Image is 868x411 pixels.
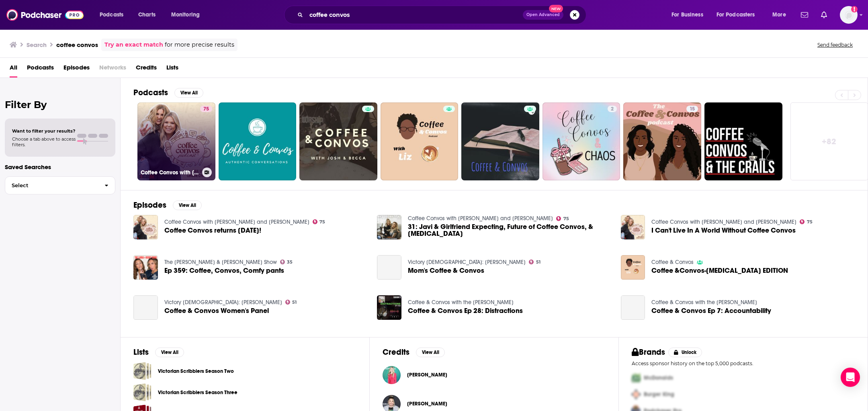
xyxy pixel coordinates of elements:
span: 75 [319,220,325,224]
a: All [10,61,17,78]
span: 51 [292,301,297,304]
img: I Can't Live In A World Without Coffee Convos [621,215,645,239]
span: [PERSON_NAME] [407,401,447,407]
a: Kail Lowry [407,401,447,407]
a: Try an exact match [104,40,163,49]
img: Ep 359: Coffee, Convos, Comfy pants [133,255,158,280]
span: 2 [611,105,614,113]
a: 31: Javi & Girlfriend Expecting, Future of Coffee Convos, & Infertility [408,223,611,237]
a: 75 [200,106,212,112]
a: 75 [556,216,569,221]
h2: Filter By [5,99,115,110]
a: Coffee & Convos Ep 7: Accountability [651,307,771,314]
a: Podcasts [27,61,54,78]
span: Burger King [644,391,674,398]
span: New [549,5,563,12]
div: Search podcasts, credits, & more... [292,6,594,24]
span: 15 [690,105,695,113]
a: Coffee & Convos Women's Panel [164,307,269,314]
a: 75 [800,219,813,224]
span: Select [5,183,98,188]
input: Search podcasts, credits, & more... [306,8,523,21]
a: Coffee Convos returns June 18th! [164,227,261,234]
a: Coffee &Convos-COVID-19 EDITION [651,267,788,274]
a: Coffee Convos with Kail Lowry and Lindsie Chrisley [164,219,309,225]
a: Coffee Convos returns June 18th! [133,215,158,239]
a: Coffee & Convos Ep 7: Accountability [621,295,645,320]
span: Ep 359: Coffee, Convos, Comfy pants [164,267,284,274]
button: Send feedback [815,41,855,48]
span: Coffee &Convos-[MEDICAL_DATA] EDITION [651,267,788,274]
a: Show notifications dropdown [818,8,830,22]
img: Podchaser - Follow, Share and Rate Podcasts [6,7,84,22]
a: I Can't Live In A World Without Coffee Convos [651,227,796,234]
a: Coffee Convos with Kail Lowry and Lindsie Chrisley [651,219,796,225]
a: Show notifications dropdown [798,8,811,22]
a: 75Coffee Convos with [PERSON_NAME] and [PERSON_NAME] [137,102,215,180]
a: Coffee & Convos with the Padilla's [408,299,514,306]
a: Mom's Coffee & Convos [408,267,484,274]
a: Coffee & Convos [651,259,694,266]
div: Open Intercom Messenger [841,368,860,387]
span: Charts [138,9,156,20]
img: 31: Javi & Girlfriend Expecting, Future of Coffee Convos, & Infertility [377,215,401,239]
a: 15 [623,102,701,180]
span: for more precise results [165,40,234,49]
button: open menu [666,8,713,21]
img: Second Pro Logo [628,386,644,403]
button: open menu [94,8,134,21]
h2: Podcasts [133,88,168,98]
span: Logged in as ehladik [840,6,858,24]
span: Podcasts [100,9,123,20]
a: 75 [313,219,325,224]
h2: Credits [383,347,409,357]
span: 75 [203,105,209,113]
a: Credits [136,61,157,78]
button: open menu [767,8,796,21]
a: Victorian Scribblers Season Three [133,383,151,401]
a: Victory Church: Paul Daugherty [408,259,526,266]
a: Coffee & Convos Women's Panel [133,295,158,320]
svg: Add a profile image [851,6,858,12]
span: Networks [99,61,126,78]
a: Lindsie Chrisley [407,372,447,378]
p: Access sponsor history on the top 5,000 podcasts. [632,360,855,366]
span: Want to filter your results? [12,128,76,134]
a: 2 [542,102,620,180]
button: View All [173,200,202,210]
button: View All [155,348,184,357]
img: User Profile [840,6,858,24]
img: Lindsie Chrisley [383,366,401,384]
span: 51 [536,260,540,264]
span: Coffee Convos returns [DATE]! [164,227,261,234]
span: Choose a tab above to access filters. [12,136,76,147]
a: CreditsView All [383,347,445,357]
img: Coffee & Convos Ep 28: Distractions [377,295,401,320]
h2: Episodes [133,200,166,210]
a: Episodes [63,61,90,78]
button: View All [174,88,203,98]
a: 35 [280,260,293,264]
span: 75 [563,217,569,221]
a: Coffee & Convos Ep 28: Distractions [408,307,523,314]
a: 15 [686,106,698,112]
span: For Podcasters [717,9,755,20]
img: Coffee &Convos-COVID-19 EDITION [621,255,645,280]
a: 51 [285,300,297,305]
a: Lists [166,61,178,78]
a: Victorian Scribblers Season Two [133,362,151,380]
button: open menu [711,8,767,21]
